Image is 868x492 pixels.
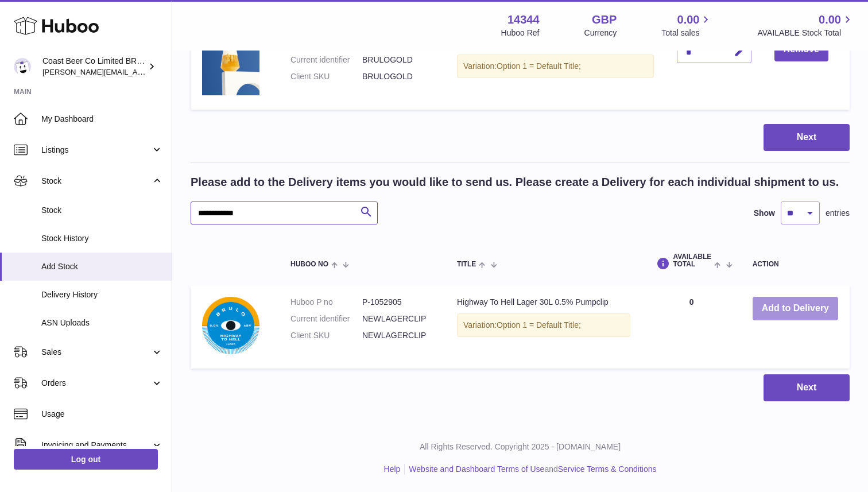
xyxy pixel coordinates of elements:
span: Stock [41,205,163,216]
span: My Dashboard [41,114,163,125]
div: Variation: [457,313,630,337]
img: james@brulobeer.com [14,58,31,75]
strong: 14344 [507,12,540,28]
span: ASN Uploads [41,317,163,328]
span: Stock History [41,233,163,244]
a: Website and Dashboard Terms of Use [409,464,544,474]
img: Gold Harmony Glass [202,38,259,95]
span: Delivery History [41,289,163,300]
button: Next [764,374,850,401]
span: Stock [41,176,151,187]
li: and [405,464,656,475]
dd: BRULOGOLD [362,55,434,65]
dt: Current identifier [290,313,362,324]
span: Option 1 = Default Title; [497,320,581,330]
div: Coast Beer Co Limited BRULO [42,56,146,78]
span: AVAILABLE Total [673,253,711,268]
span: Option 1 = Default Title; [497,61,581,71]
td: Highway To Hell Lager 30L 0.5% Pumpclip [445,285,642,369]
button: Add to Delivery [753,297,838,320]
strong: GBP [592,12,617,28]
span: 0.00 [677,12,700,28]
div: Huboo Ref [501,28,540,38]
td: 0 [642,285,741,369]
dd: P-1052905 [362,297,434,308]
span: 0.00 [819,12,841,28]
a: 0.00 Total sales [661,12,712,38]
img: Highway To Hell Lager 30L 0.5% Pumpclip [202,297,259,354]
a: Log out [14,449,158,470]
dd: NEWLAGERCLIP [362,313,434,324]
dt: Client SKU [290,71,362,82]
div: Currency [584,28,617,38]
td: Gold Harmony Glass [445,26,665,110]
button: Next [764,124,850,151]
span: Huboo no [290,261,328,268]
p: All Rights Reserved. Copyright 2025 - [DOMAIN_NAME] [181,441,859,452]
dt: Huboo P no [290,297,362,308]
span: Usage [41,409,163,420]
label: Show [754,208,775,219]
span: Orders [41,378,151,389]
dd: NEWLAGERCLIP [362,330,434,341]
span: Add Stock [41,261,163,272]
span: Title [457,261,476,268]
a: Help [384,464,401,474]
div: Variation: [457,55,654,78]
span: Sales [41,347,151,358]
span: Listings [41,145,151,156]
span: AVAILABLE Stock Total [757,28,854,38]
h2: Please add to the Delivery items you would like to send us. Please create a Delivery for each ind... [191,175,839,190]
dd: BRULOGOLD [362,71,434,82]
dt: Client SKU [290,330,362,341]
a: Service Terms & Conditions [558,464,657,474]
div: Action [753,261,838,268]
span: Total sales [661,28,712,38]
dt: Current identifier [290,55,362,65]
span: [PERSON_NAME][EMAIL_ADDRESS][DOMAIN_NAME] [42,67,230,76]
a: 0.00 AVAILABLE Stock Total [757,12,854,38]
span: Invoicing and Payments [41,440,151,451]
span: entries [826,208,850,219]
